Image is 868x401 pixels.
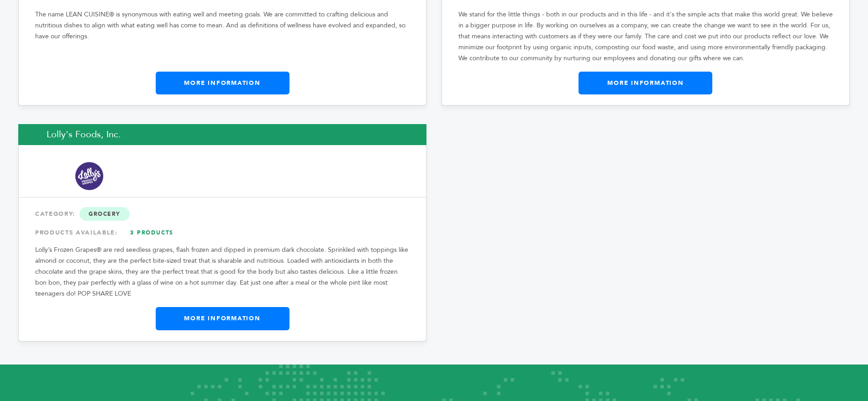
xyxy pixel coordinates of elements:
[579,72,712,94] a: More Information
[79,207,130,221] span: Grocery
[120,224,184,241] a: 3 Products
[35,206,410,222] div: CATEGORY:
[47,161,132,192] img: Lolly's Foods, Inc.
[35,9,410,42] p: The name LEAN CUISINE® is synonymous with eating well and meeting goals. We are committed to craf...
[156,307,289,330] a: More Information
[458,9,833,64] p: We stand for the little things - both in our products and in this life - and it's the simple acts...
[18,124,426,145] h2: Lolly's Foods, Inc.
[35,224,410,241] div: PRODUCTS AVAILABLE:
[35,245,410,299] p: Lolly’s Frozen Grapes® are red seedless grapes, flash frozen and dipped in premium dark chocolate...
[156,72,289,94] a: More Information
